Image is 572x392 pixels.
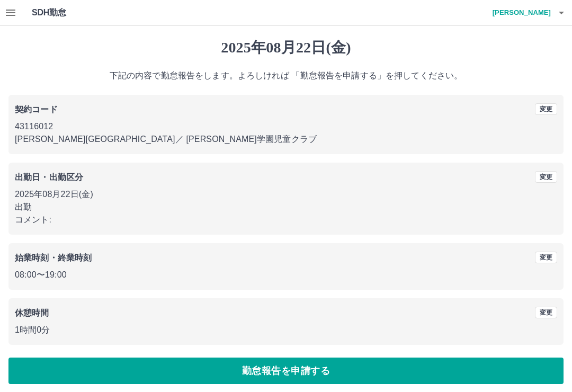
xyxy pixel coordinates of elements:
[15,173,83,182] b: 出勤日・出勤区分
[535,171,557,183] button: 変更
[8,69,564,82] p: 下記の内容で勤怠報告をします。よろしければ 「勤怠報告を申請する」を押してください。
[8,358,564,384] button: 勤怠報告を申請する
[15,120,557,133] p: 43116012
[15,188,557,201] p: 2025年08月22日(金)
[15,324,557,336] p: 1時間0分
[15,201,557,213] p: 出勤
[15,105,58,114] b: 契約コード
[8,39,564,57] h1: 2025年08月22日(金)
[15,269,557,281] p: 08:00 〜 19:00
[15,253,92,262] b: 始業時刻・終業時刻
[15,213,557,226] p: コメント:
[535,252,557,263] button: 変更
[15,133,557,146] p: [PERSON_NAME][GEOGRAPHIC_DATA] ／ [PERSON_NAME]学園児童クラブ
[535,307,557,318] button: 変更
[535,103,557,115] button: 変更
[15,308,49,317] b: 休憩時間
